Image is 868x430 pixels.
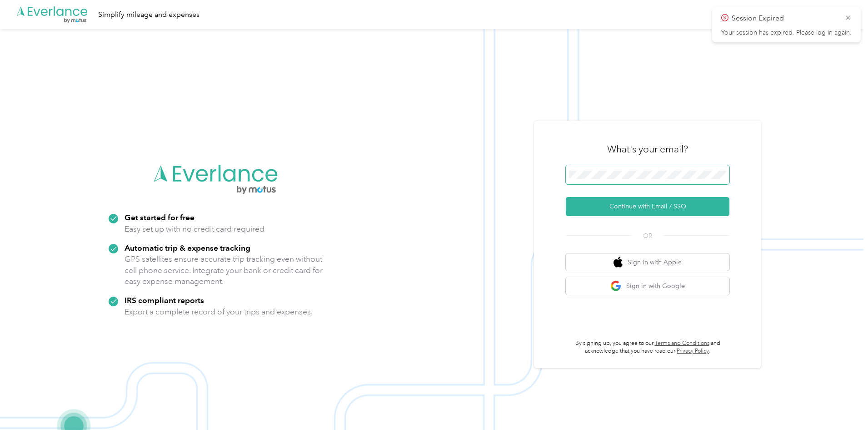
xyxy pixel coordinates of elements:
[721,29,852,37] p: Your session has expired. Please log in again.
[610,280,622,292] img: google logo
[614,257,623,268] img: apple logo
[125,243,250,253] strong: Automatic trip & expense tracking
[125,212,195,222] strong: Get started for free
[566,253,729,271] button: apple logoSign in with Apple
[125,253,323,287] p: GPS satellites ensure accurate trip tracking even without cell phone service. Integrate your bank...
[677,348,709,354] a: Privacy Policy
[566,197,729,216] button: Continue with Email / SSO
[607,143,688,156] h3: What's your email?
[632,231,663,241] span: OR
[125,295,204,305] strong: IRS compliant reports
[125,306,313,318] p: Export a complete record of your trips and expenses.
[655,340,709,347] a: Terms and Conditions
[98,9,200,20] div: Simplify mileage and expenses
[125,223,264,235] p: Easy set up with no credit card required
[732,13,838,24] p: Session Expired
[566,277,729,295] button: google logoSign in with Google
[566,339,729,355] p: By signing up, you agree to our and acknowledge that you have read our .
